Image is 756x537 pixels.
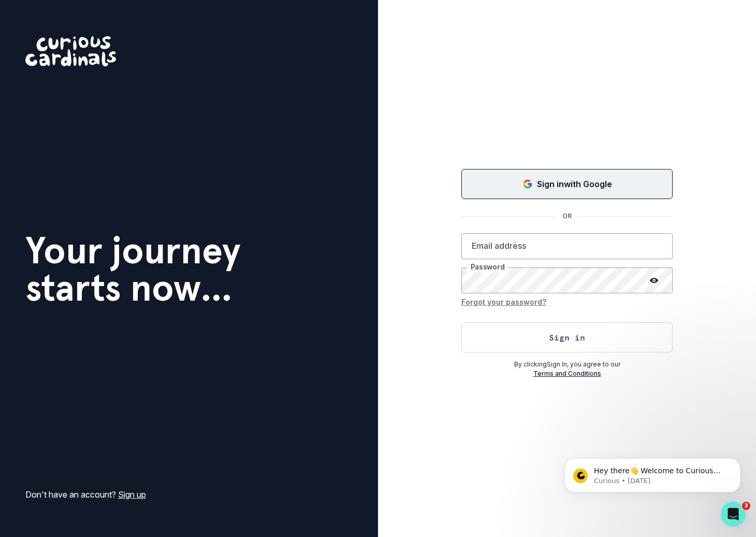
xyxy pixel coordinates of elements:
[461,293,546,310] button: Forgot your password?
[537,178,612,190] p: Sign in with Google
[118,489,146,500] a: Sign up
[25,36,116,66] img: Curious Cardinals Logo
[461,360,673,369] p: By clicking Sign In , you agree to our
[25,232,241,306] h1: Your journey starts now...
[45,40,179,49] p: Message from Curious, sent 31w ago
[461,322,673,352] button: Sign in
[549,436,756,509] iframe: Intercom notifications message
[45,30,177,90] span: Hey there👋 Welcome to Curious Cardinals 🙌 Take a look around! If you have any questions or are ex...
[25,488,146,501] p: Don't have an account?
[556,211,578,221] p: OR
[461,169,673,199] button: Sign in with Google (GSuite)
[742,502,750,510] span: 3
[721,502,746,527] iframe: Intercom live chat
[533,370,601,377] a: Terms and Conditions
